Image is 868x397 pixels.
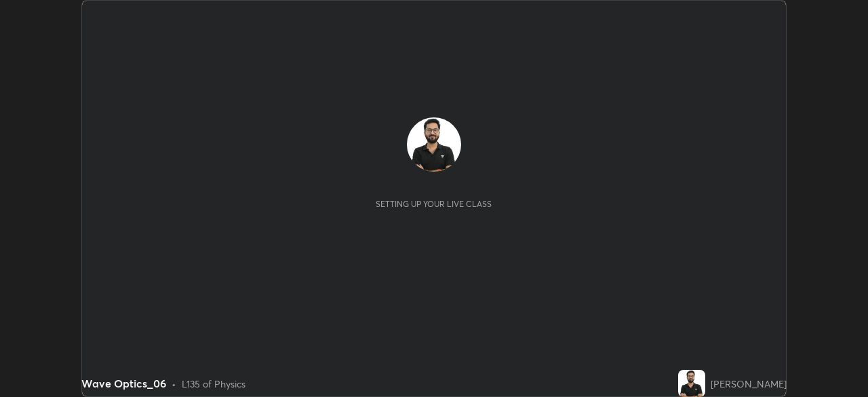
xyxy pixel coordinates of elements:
div: L135 of Physics [182,377,245,391]
div: Setting up your live class [376,199,492,209]
img: 3ea2000428aa4a359c25bd563e59faa7.jpg [678,370,705,397]
div: • [172,377,176,391]
div: [PERSON_NAME] [711,377,787,391]
div: Wave Optics_06 [81,375,166,392]
img: 3ea2000428aa4a359c25bd563e59faa7.jpg [407,117,461,172]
